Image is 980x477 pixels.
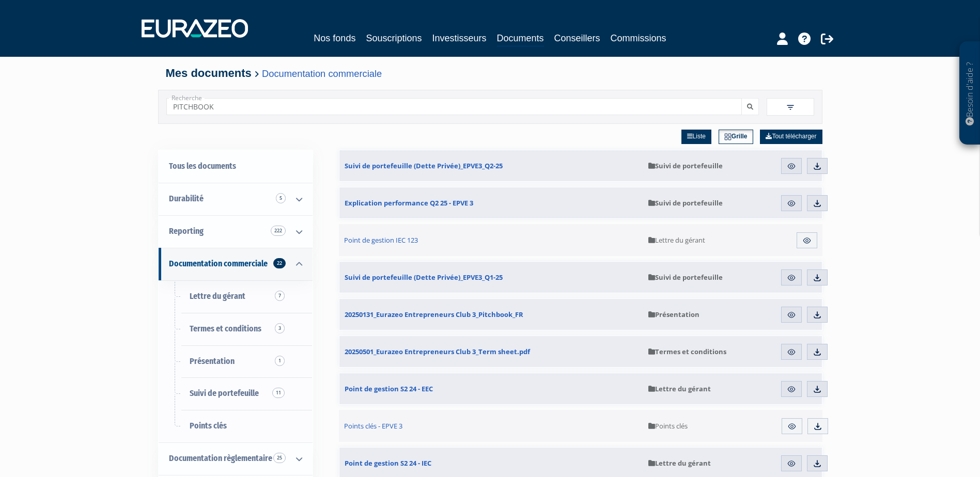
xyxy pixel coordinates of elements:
a: Documentation règlementaire 25 [159,442,313,475]
a: Tous les documents [159,150,313,183]
input: Recherche [166,98,742,115]
a: Documentation commerciale 22 [159,248,313,280]
img: download.svg [813,385,822,394]
a: Point de gestion IEC 123 [339,224,644,256]
a: Points clés [159,410,313,442]
span: Point de gestion S2 24 - IEC [345,458,431,468]
a: Documentation commerciale [262,68,382,79]
a: Lettre du gérant7 [159,280,313,313]
span: Lettre du gérant [648,235,705,245]
span: Points clés - EPVE 3 [344,421,402,431]
span: 5 [276,193,286,203]
img: grid.svg [724,133,732,140]
a: Suivi de portefeuille (Dette Privée)_EPVE3_Q2-25 [339,150,643,181]
img: eye.svg [787,422,797,431]
span: Lettre du gérant [190,291,245,301]
a: Suivi de portefeuille11 [159,377,313,410]
span: 20250501_Eurazeo Entrepreneurs Club 3_Term sheet.pdf [345,347,530,356]
img: download.svg [813,347,822,357]
a: 20250501_Eurazeo Entrepreneurs Club 3_Term sheet.pdf [339,336,643,367]
span: Lettre du gérant [648,458,711,468]
a: Point de gestion S2 24 - EEC [339,373,643,404]
a: Investisseurs [432,31,486,45]
span: Explication performance Q2 25 - EPVE 3 [345,198,473,208]
a: Durabilité 5 [159,183,313,215]
span: Suivi de portefeuille [648,273,723,282]
span: Points clés [190,421,227,431]
img: download.svg [813,459,822,468]
span: Présentation [190,356,235,366]
span: Termes et conditions [190,324,261,333]
a: Nos fonds [314,31,355,45]
a: Commissions [611,31,666,45]
a: Documents [497,31,544,47]
p: Besoin d'aide ? [964,47,976,140]
a: Suivi de portefeuille (Dette Privée)_EPVE3_Q1-25 [339,262,643,293]
span: Présentation [648,310,699,319]
img: 1732889491-logotype_eurazeo_blanc_rvb.png [142,19,248,38]
a: Termes et conditions3 [159,313,313,345]
span: 3 [275,323,285,333]
img: download.svg [813,162,822,171]
img: eye.svg [787,385,796,394]
span: 222 [271,226,286,236]
a: Souscriptions [366,31,422,45]
img: download.svg [813,310,822,320]
a: 20250131_Eurazeo Entrepreneurs Club 3_Pitchbook_FR [339,299,643,330]
img: eye.svg [787,273,796,282]
span: Suivi de portefeuille (Dette Privée)_EPVE3_Q1-25 [345,273,503,282]
img: eye.svg [787,310,796,320]
a: Présentation1 [159,345,313,378]
img: download.svg [813,273,822,282]
span: Suivi de portefeuille [648,198,723,208]
span: Suivi de portefeuille [648,161,723,170]
span: Point de gestion S2 24 - EEC [345,384,433,393]
span: Suivi de portefeuille [190,388,259,398]
span: Documentation commerciale [169,259,268,268]
img: eye.svg [787,162,796,171]
span: 11 [272,388,285,398]
span: Documentation règlementaire [169,453,272,463]
img: eye.svg [787,199,796,208]
span: Suivi de portefeuille (Dette Privée)_EPVE3_Q2-25 [345,161,503,170]
a: Conseillers [554,31,600,45]
span: Reporting [169,226,204,236]
img: filter.svg [786,103,795,112]
span: 20250131_Eurazeo Entrepreneurs Club 3_Pitchbook_FR [345,310,523,319]
a: Grille [719,130,753,144]
span: Points clés [648,421,688,431]
a: Explication performance Q2 25 - EPVE 3 [339,187,643,218]
img: eye.svg [787,347,796,357]
a: Points clés - EPVE 3 [339,410,644,442]
span: Point de gestion IEC 123 [344,235,418,245]
img: eye.svg [802,236,812,245]
span: 1 [275,356,285,366]
a: Tout télécharger [760,130,822,144]
a: Liste [681,130,711,144]
span: 25 [273,453,286,463]
a: Reporting 222 [159,215,313,248]
h4: Mes documents [166,67,815,79]
img: eye.svg [787,459,796,468]
span: Termes et conditions [648,347,726,356]
img: download.svg [813,422,822,431]
span: 7 [275,291,285,301]
span: 22 [273,258,286,268]
span: Lettre du gérant [648,384,711,393]
img: download.svg [813,199,822,208]
span: Durabilité [169,194,204,203]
